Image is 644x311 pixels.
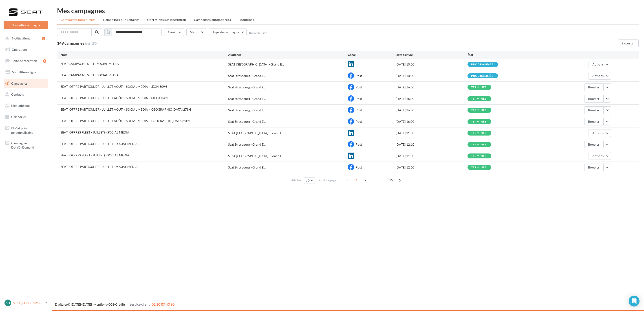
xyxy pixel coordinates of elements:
span: Calendrier [11,115,26,119]
span: © [DATE]-[DATE] - - - [55,302,174,306]
a: Visibilité en ligne [3,68,49,77]
span: Campagnes automatisées [194,18,231,22]
span: 15 [387,177,395,184]
button: Réinitialiser [249,31,267,35]
span: Actions [592,74,604,78]
span: Actions [592,131,604,135]
span: Post [356,120,362,123]
button: Statut [186,28,206,36]
a: Mentions [94,302,107,306]
a: Contacts [3,90,49,99]
div: programmée [471,63,494,66]
button: Booster [584,95,603,103]
span: SEAT [GEOGRAPHIC_DATA] - Grand E... [228,131,284,135]
div: [DATE] 16:00 [396,119,468,124]
button: Exporter [618,39,639,47]
div: terminée [471,143,487,146]
span: Contacts [11,92,24,96]
div: Canal [348,53,396,57]
button: Booster [584,141,603,148]
a: Opérations [3,45,49,54]
span: (sur 150) [85,41,97,46]
span: Post [356,85,362,89]
div: Date d'envoi [396,53,468,57]
div: [DATE] 12:00 [396,165,468,170]
span: SEAT CAMPAGNE SEPT - SOCIAL MEDIA [61,62,119,66]
div: terminée [471,155,487,158]
div: [DATE] 10:00 [396,62,468,67]
span: Seat Strasbourg - Grand E... [228,108,266,112]
a: Campagnes DataOnDemand [3,138,49,151]
a: Crédits [115,302,126,306]
div: 3 [42,37,45,40]
span: SEAT (OFFRE PARTICULIER - JUILLET AOÛT) - SOCIAL MEDIA - Arona 279 € [61,107,191,111]
div: terminée [471,109,487,112]
div: [DATE] 16:00 [396,96,468,101]
span: SEAT (OFFRE PARTICULIER - JUILLET - SOCIAL MEDIA [61,165,138,169]
button: Canal [164,28,184,36]
span: PLV et print personnalisable [11,125,46,135]
div: terminée [471,97,487,100]
span: Campagnes publicitaires [103,18,139,22]
span: Post [356,165,362,169]
button: Actions [589,129,611,137]
span: Notifications [12,36,30,40]
span: Seat Strasbourg - Grand E... [228,96,266,101]
div: terminée [471,166,487,169]
button: Booster [584,164,603,171]
a: Digitaleo [55,302,68,306]
a: SH SEAT [GEOGRAPHIC_DATA] [4,299,48,307]
button: Booster [584,83,603,91]
span: 1 [353,177,360,184]
div: terminée [471,120,487,123]
span: SEAT (OFFRES FLEET - JUILLET) - SOCIAL MEDIA [61,130,129,134]
span: Seat Strasbourg - Grand E... [228,85,266,90]
span: Post [356,108,362,112]
span: 2 [362,177,369,184]
span: Opérations [12,48,27,51]
span: Post [356,97,362,101]
span: Campagnes [11,81,27,85]
span: Post [356,74,362,78]
div: 1 [43,59,46,63]
span: SEAT (OFFRE PARTICULIER - JUILLET AOÛT) - SOCIAL MEDIA - LEON 309 € [61,85,167,88]
div: programmée [471,74,494,77]
span: résultats/page [318,178,336,182]
div: [DATE] 11:00 [396,131,468,135]
div: [DATE] 12:10 [396,142,468,147]
div: Audience [228,53,348,57]
span: 10 [306,179,310,182]
button: Nouvelle campagne [4,21,48,29]
a: CGS [108,302,114,306]
span: Operations sur inscription [147,18,186,22]
span: Seat Strasbourg - Grand E... [228,74,266,78]
button: Type de campagne [209,28,247,36]
span: Seat Strasbourg - Grand E... [228,165,266,170]
button: Actions [589,72,611,80]
a: Calendrier [3,112,49,122]
button: Actions [589,152,611,160]
span: SEAT (OFFRE PARTICULIER - JUILLET - SOCIAL MEDIA [61,142,138,146]
span: Brouillons [239,18,254,22]
div: [DATE] 11:00 [396,154,468,158]
span: Seat Strasbourg - Grand E... [228,119,266,124]
span: 02 30 07 43 80 [152,302,174,306]
span: Campagnes DataOnDemand [11,140,46,150]
div: Open Intercom Messenger [629,296,640,307]
div: [DATE] 10:00 [396,74,468,78]
span: Visibilité en ligne [12,70,36,74]
span: SEAT [GEOGRAPHIC_DATA] - Grand E... [228,154,284,158]
span: ... [379,177,386,184]
button: Notifications 3 [3,34,47,43]
div: État [468,53,539,57]
span: Seat Strasbourg - Grand E... [228,142,266,147]
a: Boîte de réception1 [3,56,49,66]
div: Nom [61,53,228,57]
a: Campagnes [3,79,49,88]
span: SEAT (OFFRE PARTICULIER - JUILLET AOÛT) - SOCIAL MEDIA - IBIZA 239 € [61,119,191,123]
span: Actions [592,154,604,158]
span: Afficher [291,178,301,182]
p: SEAT [GEOGRAPHIC_DATA] [13,301,43,305]
a: PLV et print personnalisable [3,123,49,136]
div: [DATE] 16:00 [396,85,468,90]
